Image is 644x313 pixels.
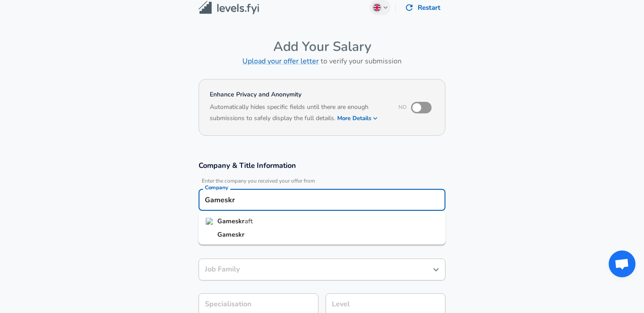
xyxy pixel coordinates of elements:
[199,1,259,15] img: Levels.fyi
[205,185,228,190] label: Company
[245,217,253,225] span: aft
[373,4,381,11] img: English (UK)
[199,160,445,171] h3: Company & Title Information
[203,263,428,276] input: Software Engineer
[398,104,407,111] span: No
[199,178,445,184] span: Enter the company you received your offer from
[203,193,441,207] input: Google
[199,38,445,55] h4: Add Your Salary
[217,230,245,238] strong: Gameskr
[206,217,214,225] img: gameskraft.com
[210,102,386,125] h6: Automatically hides specific fields until there are enough submissions to safely display the full...
[210,90,386,99] h4: Enhance Privacy and Anonymity
[199,55,445,67] h6: to verify your submission
[330,297,441,311] input: L3
[337,112,378,125] button: More Details
[430,263,442,276] button: Open
[609,250,636,277] div: Open chat
[242,56,319,66] a: Upload your offer letter
[217,217,245,225] strong: Gameskr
